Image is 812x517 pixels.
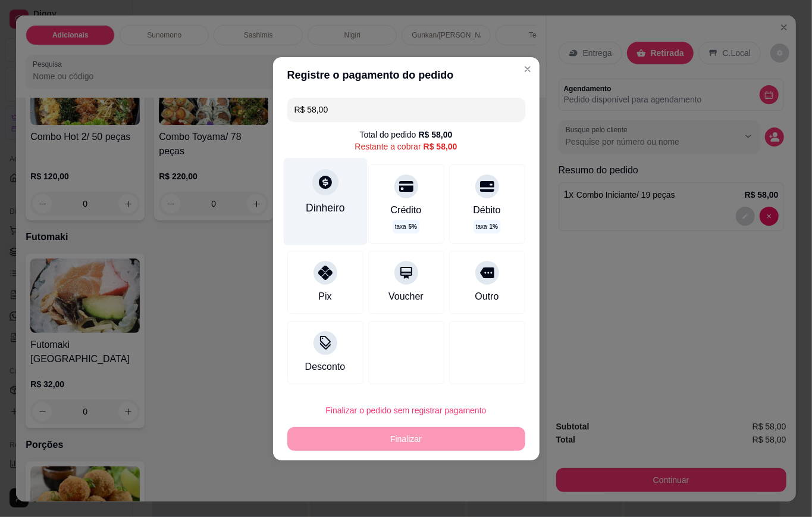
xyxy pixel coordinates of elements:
[355,141,457,152] div: Restante a cobrar
[318,289,331,304] div: Pix
[473,203,500,217] div: Débito
[409,222,417,231] span: 5 %
[391,203,422,217] div: Crédito
[388,289,424,304] div: Voucher
[419,129,453,141] div: R$ 58,00
[287,398,525,422] button: Finalizar o pedido sem registrar pagamento
[294,98,518,122] input: Ex.: hambúrguer de cordeiro
[306,200,345,216] div: Dinheiro
[360,129,453,141] div: Total do pedido
[475,289,499,304] div: Outro
[518,60,537,79] button: Close
[395,222,417,231] p: taxa
[273,57,540,93] header: Registre o pagamento do pedido
[490,222,498,231] span: 1 %
[305,360,346,374] div: Desconto
[476,222,498,231] p: taxa
[424,141,457,152] div: R$ 58,00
